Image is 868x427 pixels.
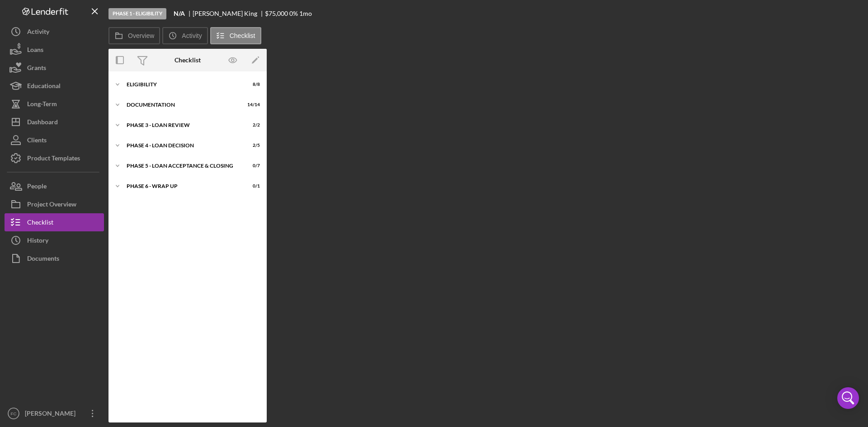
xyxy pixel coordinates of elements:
[244,122,260,128] div: 2 / 2
[27,231,48,252] div: History
[127,102,237,108] div: Documentation
[108,8,166,19] div: Phase 1 - Eligibility
[27,23,49,43] div: Activity
[5,113,104,131] button: Dashboard
[182,32,202,39] label: Activity
[23,404,81,425] div: [PERSON_NAME]
[174,10,185,17] b: N/A
[162,27,208,44] button: Activity
[210,27,261,44] button: Checklist
[127,82,237,87] div: Eligibility
[27,77,61,97] div: Educational
[27,213,53,234] div: Checklist
[299,10,312,17] div: 1 mo
[175,56,201,64] div: Checklist
[27,131,47,151] div: Clients
[128,32,154,39] label: Overview
[27,95,57,115] div: Long-Term
[27,113,58,133] div: Dashboard
[289,10,298,17] div: 0 %
[27,149,80,169] div: Product Templates
[5,59,104,77] button: Grants
[5,231,104,249] button: History
[5,95,104,113] button: Long-Term
[5,404,104,422] button: FC[PERSON_NAME]
[5,249,104,267] button: Documents
[27,195,76,216] div: Project Overview
[244,183,260,189] div: 0 / 1
[5,131,104,149] button: Clients
[108,27,160,44] button: Overview
[244,143,260,148] div: 2 / 5
[5,41,104,59] button: Loans
[5,195,104,213] button: Project Overview
[127,122,237,128] div: Phase 3 - Loan review
[27,59,46,79] div: Grants
[27,177,47,197] div: People
[244,163,260,169] div: 0 / 7
[193,10,265,17] div: [PERSON_NAME] King
[11,411,17,416] text: FC
[5,149,104,167] button: Product Templates
[5,213,104,231] button: Checklist
[837,387,859,409] div: Open Intercom Messenger
[127,163,237,169] div: Phase 5 - Loan acceptance & Closing
[230,32,255,39] label: Checklist
[127,183,237,189] div: Phase 6 - Wrap up
[265,9,288,17] span: $75,000
[27,249,59,270] div: Documents
[244,102,260,108] div: 14 / 14
[27,41,43,61] div: Loans
[5,177,104,195] button: People
[244,82,260,87] div: 8 / 8
[127,143,237,148] div: Phase 4 - Loan Decision
[5,23,104,41] button: Activity
[5,77,104,95] button: Educational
